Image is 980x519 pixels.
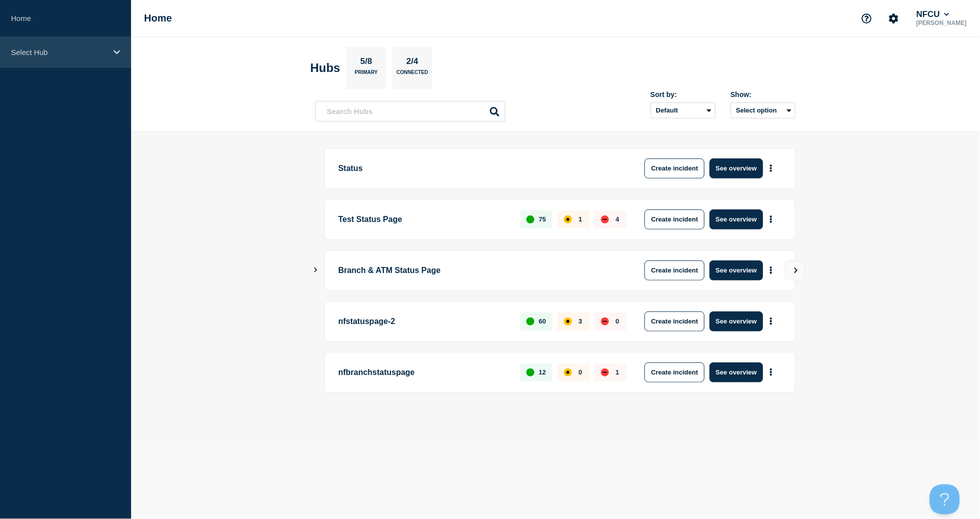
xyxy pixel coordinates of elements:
button: More actions [765,210,778,228]
button: See overview [710,311,763,331]
p: 0 [579,368,582,376]
button: See overview [710,158,763,178]
div: affected [564,215,572,223]
button: More actions [765,312,778,330]
p: Branch & ATM Status Page [338,260,615,280]
div: Show: [731,90,796,98]
h1: Home [144,12,172,24]
button: More actions [765,363,778,381]
button: Select option [731,102,796,118]
p: Status [338,158,615,178]
div: up [527,368,535,376]
p: nfbranchstatuspage [338,362,509,382]
p: 2/4 [403,56,422,69]
button: Show Connected Hubs [313,266,318,274]
p: 1 [616,368,619,376]
p: 60 [539,317,546,325]
button: Create incident [645,209,705,229]
button: Create incident [645,260,705,280]
p: [PERSON_NAME] [914,19,969,26]
p: nfstatuspage-2 [338,311,509,331]
p: 1 [579,215,582,223]
div: affected [564,368,572,376]
p: 12 [539,368,546,376]
div: down [601,317,609,325]
input: Search Hubs [315,101,506,121]
iframe: Help Scout Beacon - Open [930,484,960,514]
button: Support [856,8,877,29]
button: Create incident [645,158,705,178]
p: Select Hub [11,48,107,56]
button: More actions [765,261,778,279]
button: View [785,260,805,280]
p: Test Status Page [338,209,509,229]
div: up [527,317,535,325]
div: down [601,368,609,376]
p: Connected [396,69,428,80]
button: Create incident [645,311,705,331]
div: affected [564,317,572,325]
button: See overview [710,260,763,280]
p: Primary [355,69,378,80]
h2: Hubs [310,61,340,75]
button: Create incident [645,362,705,382]
button: NFCU [914,9,951,19]
button: See overview [710,209,763,229]
p: 5/8 [357,56,376,69]
button: More actions [765,159,778,177]
div: up [527,215,535,223]
p: 4 [616,215,619,223]
div: down [601,215,609,223]
p: 3 [579,317,582,325]
p: 0 [616,317,619,325]
button: Account settings [883,8,904,29]
p: 75 [539,215,546,223]
button: See overview [710,362,763,382]
select: Sort by [651,102,716,118]
div: Sort by: [651,90,716,98]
